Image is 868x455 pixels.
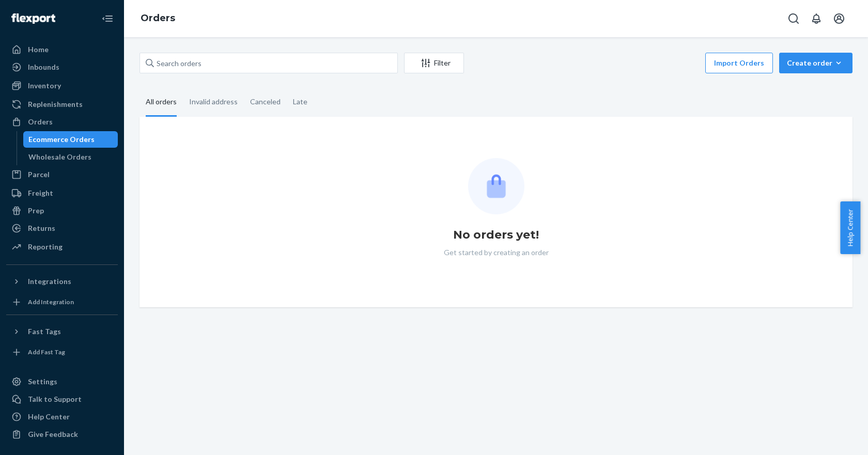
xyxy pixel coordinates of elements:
img: Empty list [468,158,524,214]
div: Orders [28,117,53,127]
h1: No orders yet! [453,227,539,243]
button: Open account menu [829,8,849,29]
div: Settings [28,376,57,387]
div: Give Feedback [28,429,78,440]
a: Settings [6,373,118,390]
div: Replenishments [28,99,83,109]
button: Close Navigation [97,8,118,29]
ol: breadcrumbs [132,4,183,34]
a: Parcel [6,166,118,183]
a: Inventory [6,77,118,94]
div: Invalid address [189,88,238,115]
a: Prep [6,202,118,219]
div: Canceled [250,88,281,115]
div: Add Fast Tag [28,348,65,356]
button: Integrations [6,273,118,290]
button: Give Feedback [6,426,118,443]
button: Filter [404,53,464,73]
div: Filter [405,58,463,68]
div: Wholesale Orders [28,152,91,162]
button: Fast Tags [6,323,118,340]
a: Ecommerce Orders [23,131,118,148]
div: Inventory [28,81,61,91]
div: Talk to Support [28,394,82,404]
div: Late [293,88,307,115]
a: Add Integration [6,294,118,310]
p: Get started by creating an order [444,247,549,258]
div: Add Integration [28,297,74,306]
button: Create order [779,53,853,73]
button: Open Search Box [783,8,804,29]
button: Help Center [840,201,860,254]
a: Add Fast Tag [6,344,118,360]
div: Create order [787,58,845,68]
div: Freight [28,188,53,198]
a: Replenishments [6,96,118,113]
img: Flexport logo [11,13,55,24]
div: Integrations [28,276,71,287]
a: Freight [6,185,118,201]
div: Help Center [28,412,70,422]
button: Import Orders [705,53,773,73]
a: Talk to Support [6,391,118,407]
div: Parcel [28,169,50,180]
div: All orders [146,88,177,117]
a: Orders [141,12,175,24]
div: Reporting [28,242,63,252]
a: Wholesale Orders [23,149,118,165]
div: Returns [28,223,55,233]
a: Orders [6,114,118,130]
div: Prep [28,206,44,216]
a: Returns [6,220,118,237]
div: Ecommerce Orders [28,134,95,145]
div: Inbounds [28,62,59,72]
a: Home [6,41,118,58]
a: Reporting [6,239,118,255]
a: Help Center [6,409,118,425]
a: Inbounds [6,59,118,75]
button: Open notifications [806,8,827,29]
div: Home [28,44,49,55]
div: Fast Tags [28,326,61,337]
input: Search orders [139,53,398,73]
